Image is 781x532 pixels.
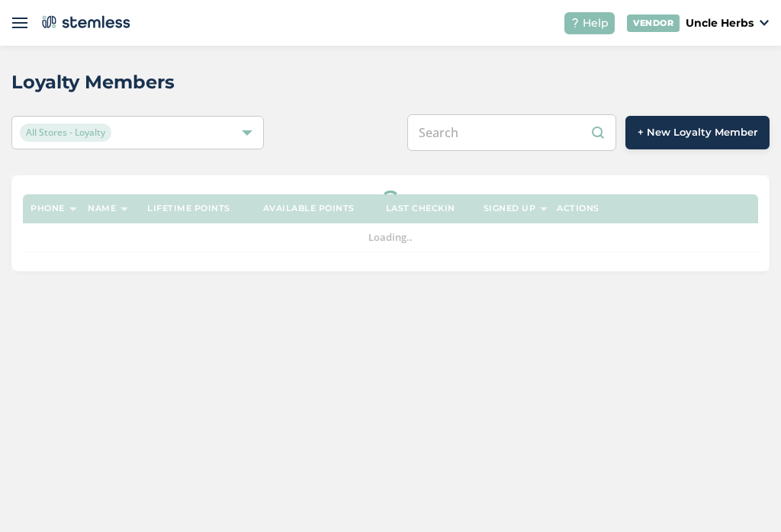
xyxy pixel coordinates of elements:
span: Help [583,15,609,31]
img: logo-dark-0685b13c.svg [39,11,130,34]
img: icon_down-arrow-small-66adaf34.svg [760,20,769,26]
div: VENDOR [627,14,680,32]
button: + New Loyalty Member [625,116,770,149]
p: Uncle Herbs [686,15,754,31]
input: Search [407,114,616,151]
span: + New Loyalty Member [638,125,757,140]
iframe: Chat Widget [705,459,781,532]
img: icon-menu-open-1b7a8edd.svg [12,15,27,30]
img: icon-help-white-03924b79.svg [570,18,580,27]
h2: Loyalty Members [11,69,175,96]
span: All Stores - Loyalty [20,123,111,142]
